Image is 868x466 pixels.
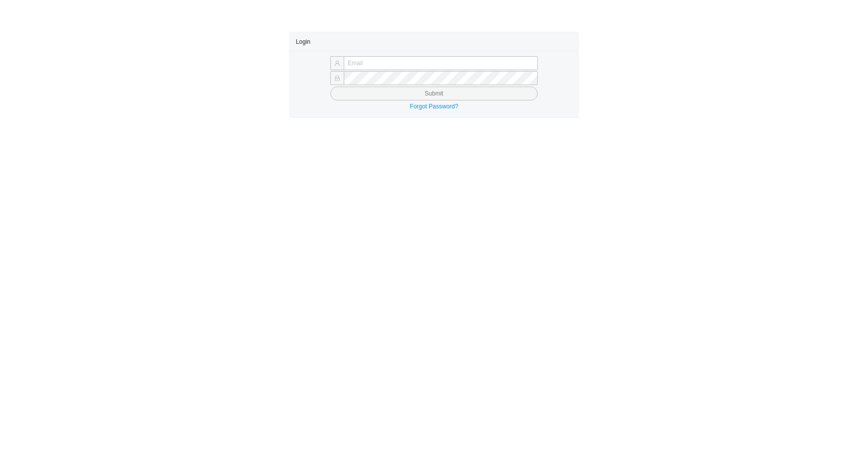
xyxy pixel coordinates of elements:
[410,103,458,110] a: Forgot Password?
[296,32,573,51] div: Login
[334,60,340,66] span: user
[344,56,538,70] input: Email
[334,75,340,81] span: lock
[330,87,538,100] button: Submit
